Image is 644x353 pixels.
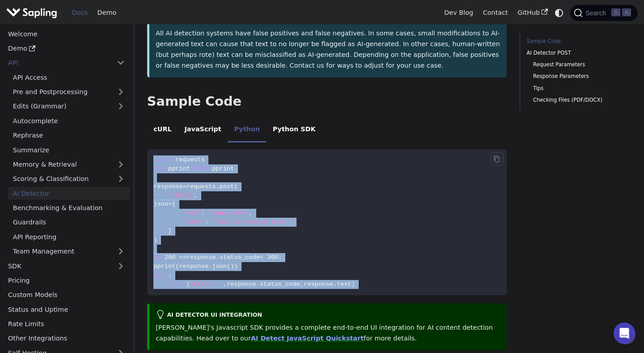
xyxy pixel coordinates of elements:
[168,281,186,288] span: print
[67,6,93,20] a: Docs
[153,165,168,172] span: from
[147,94,507,110] h2: Sample Code
[3,42,130,55] a: Demo
[352,281,355,288] span: )
[583,9,611,17] span: Search
[533,84,625,93] a: Tips
[175,263,179,270] span: (
[179,254,186,261] span: <=
[153,183,183,190] span: response
[6,6,57,19] img: Sapling.ai
[112,56,130,69] button: Collapse sidebar category 'API'
[223,281,227,288] span: ,
[8,86,130,99] a: Pre and Postprocessing
[527,49,628,57] a: AI Detector POST
[3,259,112,272] a: SDK
[3,56,112,69] a: API
[278,254,282,261] span: :
[228,118,266,143] li: Python
[3,303,130,316] a: Status and Uptime
[260,254,263,261] span: <
[234,183,238,190] span: (
[168,228,172,234] span: }
[553,6,566,19] button: Switch between dark and light mode (currently system mode)
[8,172,130,185] a: Scoring & Classification
[3,274,130,287] a: Pricing
[153,156,175,163] span: import
[216,183,220,190] span: .
[570,5,637,21] button: Search (Command+K)
[153,254,161,261] span: if
[168,192,194,199] span: "[URL]"
[183,219,205,225] span: "text"
[212,263,227,270] span: json
[256,281,260,288] span: .
[439,6,478,20] a: Dev Blog
[337,281,352,288] span: text
[168,165,190,172] span: pprint
[112,259,130,272] button: Expand sidebar category 'SDK'
[8,100,130,113] a: Edits (Grammar)
[93,6,121,20] a: Demo
[168,272,172,279] span: :
[205,219,208,225] span: :
[230,263,234,270] span: )
[3,288,130,301] a: Custom Models
[249,210,252,216] span: ,
[179,263,209,270] span: response
[8,114,130,127] a: Autocomplete
[3,332,130,345] a: Other Integrations
[8,158,130,171] a: Memory & Retrieval
[208,263,212,270] span: .
[8,216,130,229] a: Guardrails
[533,72,625,81] a: Response Parameters
[533,96,625,104] a: Checking Files (PDF/DOCX)
[267,254,278,261] span: 300
[251,335,364,342] a: AI Detect JavaScript Quickstart
[186,183,216,190] span: requests
[208,210,249,216] span: "<api-key>"
[304,281,333,288] span: response
[491,152,504,166] button: Copy code to clipboard
[172,201,175,207] span: {
[8,202,130,215] a: Benchmarking & Evaluation
[220,254,260,261] span: status_code
[234,263,238,270] span: )
[168,201,172,207] span: =
[8,143,130,156] a: Summarize
[8,245,130,258] a: Team Management
[8,187,130,200] a: AI Detector
[220,183,234,190] span: post
[622,9,631,17] kbd: K
[183,210,201,216] span: "key"
[165,254,176,261] span: 200
[216,254,220,261] span: .
[156,28,500,71] p: All AI detection systems have false positives and false negatives. In some cases, small modificat...
[227,281,256,288] span: response
[212,219,292,225] span: "This is sample text."
[153,201,168,207] span: json
[8,129,130,142] a: Rephrase
[478,6,513,20] a: Contact
[194,192,197,199] span: ,
[186,254,216,261] span: response
[260,281,300,288] span: status_code
[300,281,304,288] span: ,
[8,71,130,84] a: API Access
[3,318,130,331] a: Rate Limits
[147,118,178,143] li: cURL
[527,37,628,46] a: Sample Code
[266,118,322,143] li: Python SDK
[186,281,190,288] span: (
[513,6,552,20] a: GitHub
[3,27,130,40] a: Welcome
[156,323,500,344] p: [PERSON_NAME]'s Javascript SDK provides a complete end-to-end UI integration for AI content detec...
[183,183,186,190] span: =
[153,272,168,279] span: else
[227,263,230,270] span: (
[533,60,625,69] a: Request Parameters
[212,165,234,172] span: pprint
[201,210,205,216] span: :
[156,310,500,321] div: AI Detector UI integration
[153,237,157,243] span: )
